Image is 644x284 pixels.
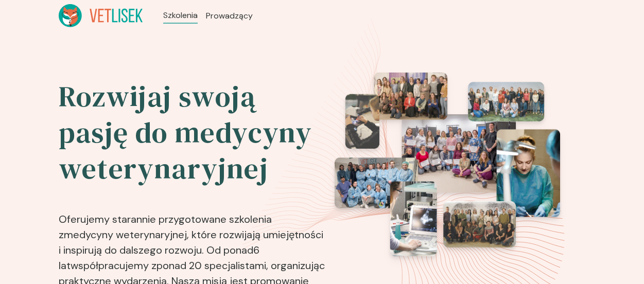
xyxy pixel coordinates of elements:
b: medycyny weterynaryjnej [64,228,187,241]
img: eventsPhotosRoll2.png [335,73,560,256]
b: ponad 20 specjalistami [156,259,266,272]
a: Prowadzący [206,10,253,22]
h2: Rozwijaj swoją pasję do medycyny weterynaryjnej [59,79,327,187]
a: Szkolenia [163,9,198,22]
